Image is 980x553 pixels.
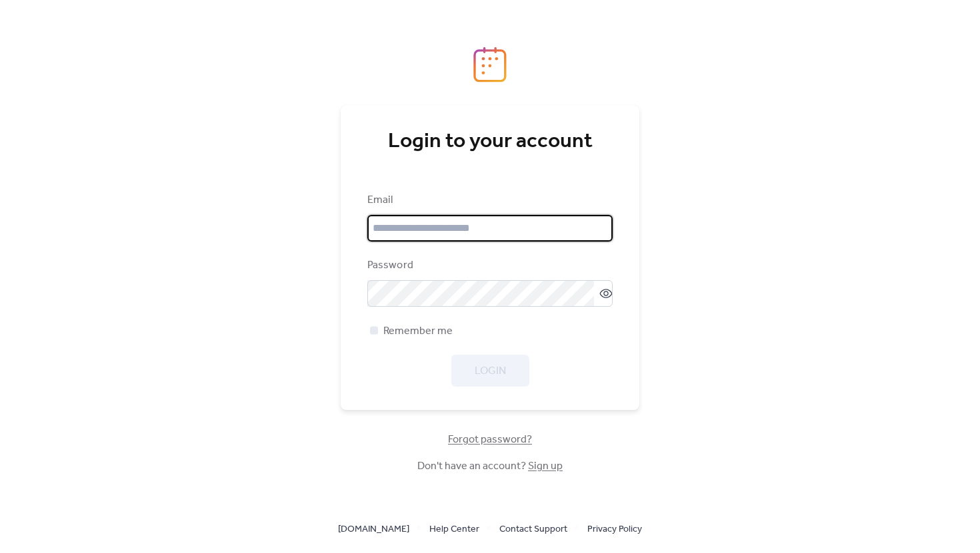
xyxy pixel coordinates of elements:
div: Login to your account [367,128,613,155]
span: Privacy Policy [587,522,642,538]
a: Contact Support [499,520,567,537]
img: logo [473,47,507,83]
span: Forgot password? [448,432,532,448]
a: Privacy Policy [587,520,642,537]
div: Email [367,192,610,208]
a: Forgot password? [448,436,532,443]
a: Help Center [429,520,479,537]
span: Don't have an account? [417,459,563,474]
span: [DOMAIN_NAME] [338,522,409,538]
a: Sign up [528,456,563,476]
span: Contact Support [499,522,567,538]
span: Remember me [383,323,453,339]
a: [DOMAIN_NAME] [338,520,409,537]
span: Help Center [429,522,479,538]
div: Password [367,258,610,274]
